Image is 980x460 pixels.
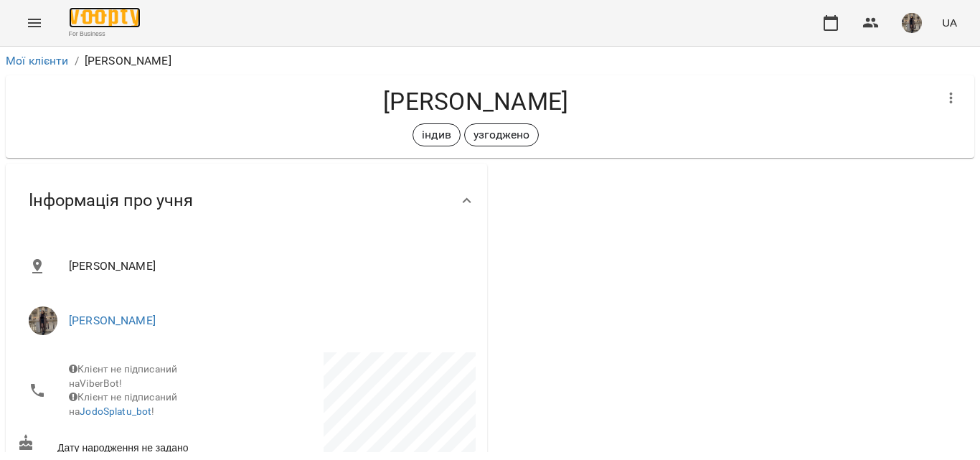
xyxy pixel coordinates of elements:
[69,29,141,39] span: For Business
[413,123,461,146] div: індив
[69,363,177,389] span: Клієнт не підписаний на ViberBot!
[6,54,69,67] a: Мої клієнти
[69,391,177,417] span: Клієнт не підписаний на !
[29,306,57,335] img: Сніжана Кіндрат
[14,431,247,458] div: Дату народження не задано
[464,123,539,146] div: узгоджено
[17,6,52,40] button: Menu
[69,314,156,327] a: [PERSON_NAME]
[69,7,141,28] img: Voopty Logo
[85,52,171,70] p: [PERSON_NAME]
[422,126,451,144] p: індив
[942,15,957,30] span: UA
[29,189,193,212] span: Інформація про учня
[80,405,151,417] a: JodoSplatu_bot
[902,13,922,33] img: ce965af79648ee80b991a93de151fe2f.jpg
[6,52,974,70] nav: breadcrumb
[75,52,79,70] li: /
[936,9,963,36] button: UA
[6,164,487,238] div: Інформація про учня
[17,87,934,116] h4: [PERSON_NAME]
[69,258,464,275] span: [PERSON_NAME]
[473,126,529,144] p: узгоджено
